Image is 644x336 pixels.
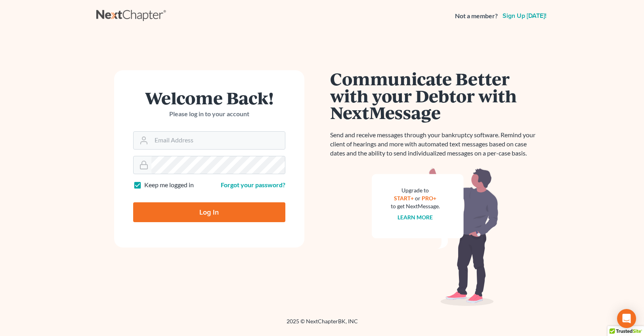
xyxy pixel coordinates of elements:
strong: Not a member? [455,12,498,21]
h1: Communicate Better with your Debtor with NextMessage [330,70,540,121]
input: Email Address [151,132,285,149]
div: 2025 © NextChapterBK, INC [96,317,548,332]
a: PRO+ [422,195,436,202]
h1: Welcome Back! [133,89,285,106]
div: to get NextMessage. [391,202,440,210]
p: Please log in to your account [133,109,285,119]
img: nextmessage_bg-59042aed3d76b12b5cd301f8e5b87938c9018125f34e5fa2b7a6b67550977c72.svg [372,167,499,306]
a: START+ [394,195,414,202]
a: Sign up [DATE]! [501,13,548,19]
input: Log In [133,202,285,222]
div: Open Intercom Messenger [617,309,636,328]
span: or [415,195,420,202]
p: Send and receive messages through your bankruptcy software. Remind your client of hearings and mo... [330,131,540,158]
div: Upgrade to [391,186,440,194]
a: Forgot your password? [221,181,285,188]
a: Learn more [397,214,433,221]
label: Keep me logged in [144,180,194,190]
